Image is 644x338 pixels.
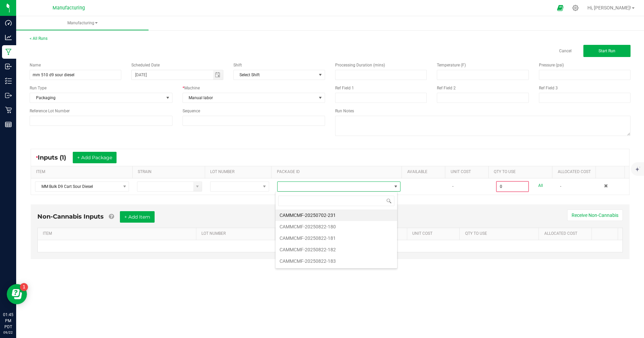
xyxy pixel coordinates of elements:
[276,244,397,255] li: CAMMCMF-20250822-182
[233,70,325,80] span: NO DATA FOUND
[335,86,354,90] span: Ref Field 1
[183,109,200,113] span: Sequence
[276,209,397,221] li: CAMMCMF-20250702-231
[132,70,213,80] input: Date
[210,169,269,175] a: LOT NUMBERSortable
[587,5,631,10] span: Hi, [PERSON_NAME]!
[583,45,631,57] button: Start Run
[5,49,12,55] inline-svg: Manufacturing
[407,169,443,175] a: AVAILABLESortable
[109,213,114,220] a: Add Non-Cannabis items that were also consumed in the run (e.g. gloves and packaging); Also add N...
[538,181,543,190] a: All
[5,34,12,41] inline-svg: Analytics
[5,92,12,99] inline-svg: Outbound
[597,231,615,236] a: Sortable
[30,93,164,103] span: Packaging
[36,169,130,175] a: ITEMSortable
[183,93,317,103] span: Manual labor
[16,16,149,30] a: Manufacturing
[234,70,316,80] span: Select Shift
[494,169,549,175] a: QTY TO USESortable
[37,213,104,220] span: Non-Cannabis Inputs
[335,109,354,113] span: Run Notes
[3,330,13,335] p: 09/22
[5,78,12,84] inline-svg: Inventory
[233,63,242,67] span: Shift
[560,184,561,189] span: -
[599,49,615,53] span: Start Run
[30,63,41,67] span: Name
[567,209,623,221] button: Receive Non-Cannabis
[335,63,385,67] span: Processing Duration (mins)
[3,312,13,330] p: 01:45 PM PDT
[277,169,399,175] a: PACKAGE IDSortable
[38,240,622,252] td: No records available.
[73,152,117,163] button: + Add Package
[30,109,70,113] span: Reference Lot Number
[571,5,580,11] div: Manage settings
[539,63,564,67] span: Pressure (psi)
[213,70,223,80] span: Toggle calendar
[30,36,47,41] a: < All Runs
[53,5,85,11] span: Manufacturing
[601,169,622,175] a: Sortable
[120,211,155,223] button: + Add Item
[412,231,457,236] a: Unit CostSortable
[131,63,160,67] span: Scheduled Date
[35,182,120,191] span: MM Bulk D9 Cart Sour Diesel
[5,63,12,70] inline-svg: Inbound
[138,169,202,175] a: STRAINSortable
[558,169,593,175] a: Allocated CostSortable
[539,86,558,90] span: Ref Field 3
[451,169,486,175] a: Unit CostSortable
[38,154,73,161] span: Inputs (1)
[544,231,589,236] a: Allocated CostSortable
[553,1,568,15] span: Open Ecommerce Menu
[5,20,12,26] inline-svg: Dashboard
[437,86,456,90] span: Ref Field 2
[276,221,397,232] li: CAMMCMF-20250822-180
[452,184,453,189] span: -
[437,63,466,67] span: Temperature (F)
[7,284,27,304] iframe: Resource center
[465,231,536,236] a: QTY TO USESortable
[559,48,572,54] a: Cancel
[276,255,397,267] li: CAMMCMF-20250822-183
[201,231,272,236] a: LOT NUMBERSortable
[43,231,193,236] a: ITEMSortable
[20,283,28,291] iframe: Resource center unread badge
[184,86,200,90] span: Machine
[5,121,12,128] inline-svg: Reports
[16,20,149,26] span: Manufacturing
[5,107,12,113] inline-svg: Retail
[276,232,397,244] li: CAMMCMF-20250822-181
[30,85,46,91] span: Run Type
